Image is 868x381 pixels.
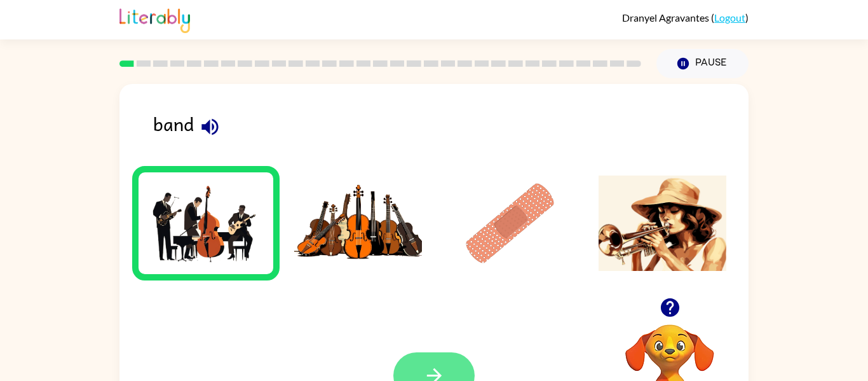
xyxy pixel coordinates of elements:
[294,176,423,271] img: Answer choice 2
[119,5,190,33] img: Literably
[599,176,727,271] img: Answer choice 4
[142,176,270,271] img: Answer choice 1
[622,11,749,24] div: ( )
[153,109,749,149] div: band
[714,11,745,24] a: Logout
[622,11,711,24] span: Dranyel Agravantes
[446,176,574,271] img: Answer choice 3
[656,49,749,78] button: Pause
